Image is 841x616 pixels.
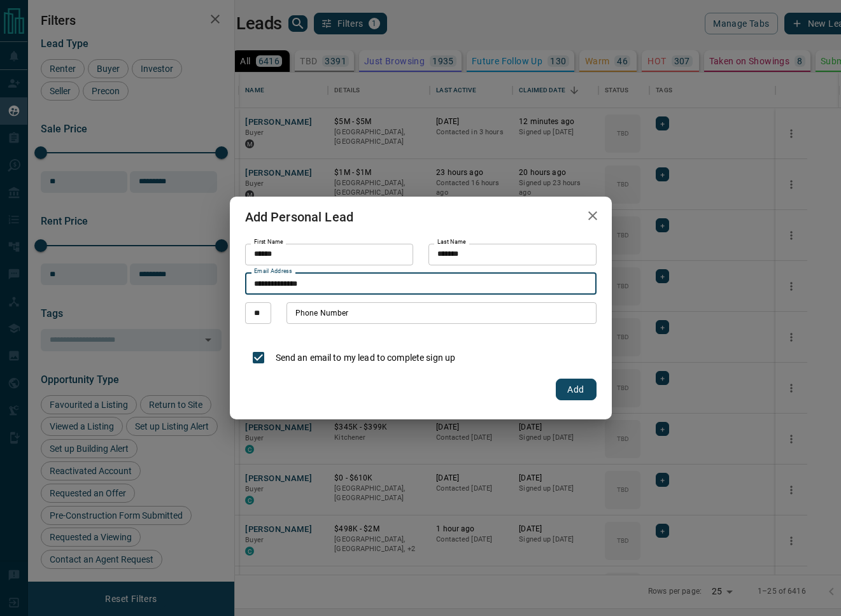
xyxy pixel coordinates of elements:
label: First Name [254,238,283,246]
h2: Add Personal Lead [230,197,369,237]
label: Last Name [437,238,466,246]
p: Send an email to my lead to complete sign up [276,351,456,365]
button: Add [556,379,597,400]
label: Email Address [254,267,292,276]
